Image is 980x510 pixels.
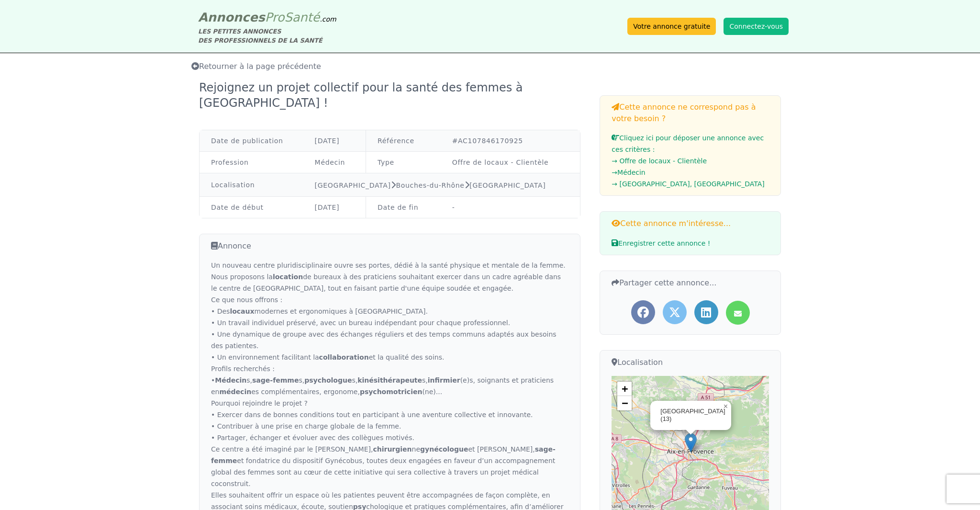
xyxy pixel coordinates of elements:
[617,396,632,410] a: Zoom out
[315,181,391,189] a: [GEOGRAPHIC_DATA]
[685,433,697,453] img: Marker
[366,152,440,173] td: Type
[612,277,769,289] h3: Partager cette annonce...
[200,197,303,218] td: Date de début
[420,445,468,453] strong: gynécologue
[726,301,750,325] a: Partager l'annonce par mail
[211,445,556,465] strong: sage-femme
[441,130,580,152] td: #AC107846170925
[230,307,254,315] strong: locaux
[396,181,464,189] a: Bouches-du-Rhône
[303,197,366,218] td: [DATE]
[441,197,580,218] td: -
[612,239,710,247] span: Enregistrer cette annonce !
[617,382,632,396] a: Zoom in
[428,376,460,384] strong: infirmier
[198,10,265,24] span: Annonces
[319,353,369,361] strong: collaboration
[622,383,628,395] span: +
[199,80,580,111] div: Rejoignez un projet collectif pour la santé des femmes à [GEOGRAPHIC_DATA] !
[380,376,422,384] strong: thérapeute
[200,173,303,197] td: Localisation
[191,62,199,70] i: Retourner à la liste
[373,445,412,453] strong: chirurgien
[366,130,440,152] td: Référence
[612,167,769,178] li: → Médecin
[265,10,285,24] span: Pro
[660,408,719,424] div: [GEOGRAPHIC_DATA] (13)
[631,300,655,324] a: Partager l'annonce sur Facebook
[612,178,769,190] li: → [GEOGRAPHIC_DATA], [GEOGRAPHIC_DATA]
[612,102,769,125] h3: Cette annonce ne correspond pas à votre besoin ?
[622,397,628,409] span: −
[320,15,336,23] span: .com
[724,18,789,35] button: Connectez-vous
[452,159,549,166] a: Offre de locaux - Clientèle
[357,376,422,384] strong: kinési
[273,273,303,281] strong: location
[724,402,728,410] span: ×
[720,401,731,412] a: Close popup
[252,376,299,384] strong: sage-femme
[315,159,345,166] a: Médecin
[284,10,320,24] span: Santé
[198,27,336,45] div: LES PETITES ANNONCES DES PROFESSIONNELS DE LA SANTÉ
[612,217,769,229] h3: Cette annonce m'intéresse...
[469,181,546,189] a: [GEOGRAPHIC_DATA]
[220,388,252,396] strong: médecin
[191,62,321,71] span: Retourner à la page précédente
[612,356,769,368] h3: Localisation
[360,388,423,396] strong: psychomotricien
[200,152,303,173] td: Profession
[200,130,303,152] td: Date de publication
[198,10,336,24] a: AnnoncesProSanté.com
[663,300,687,324] a: Partager l'annonce sur Twitter
[304,376,352,384] strong: psychologue
[612,155,769,167] li: → Offre de locaux - Clientèle
[694,300,718,324] a: Partager l'annonce sur LinkedIn
[612,134,769,190] a: Cliquez ici pour déposer une annonce avec ces critères :→ Offre de locaux - Clientèle→Médecin→ [G...
[627,18,716,35] a: Votre annonce gratuite
[211,240,568,252] h3: Annonce
[366,197,440,218] td: Date de fin
[215,376,246,384] strong: Médecin
[303,130,366,152] td: [DATE]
